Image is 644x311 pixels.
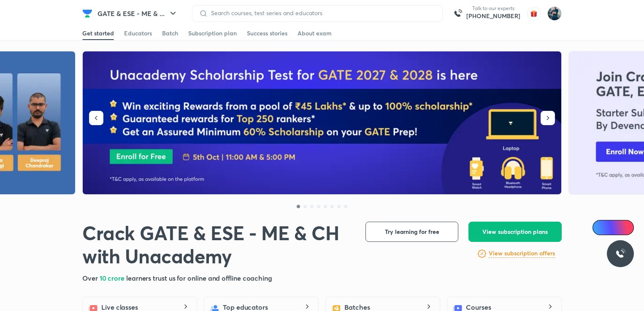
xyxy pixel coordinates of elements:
img: Vinay Upadhyay [547,6,562,21]
div: Subscription plan [188,29,237,38]
a: Ai Doubts [593,220,634,235]
a: About exam [298,27,332,40]
a: Success stories [247,27,287,40]
button: Try learning for free [365,222,458,242]
span: learners trust us for online and offline coaching [126,273,272,282]
div: Educators [124,29,152,38]
a: Batch [162,27,178,40]
span: Try learning for free [385,228,439,236]
div: About exam [298,29,332,38]
img: ttu [615,249,625,259]
input: Search courses, test series and educators [208,10,436,16]
span: 10 crore [100,273,126,282]
span: Ai Doubts [606,224,629,231]
span: View subscription plans [482,228,548,236]
a: [PHONE_NUMBER] [466,12,520,20]
a: Educators [124,27,152,40]
button: GATE & ESE - ME & ... [92,5,183,22]
h6: View subscription offers [489,249,555,258]
img: Icon [598,224,604,231]
h1: Crack GATE & ESE - ME & CH with Unacademy [82,222,352,268]
button: View subscription plans [468,222,562,242]
a: Subscription plan [188,27,237,40]
div: Batch [162,29,178,38]
img: avatar [527,7,541,20]
a: Get started [82,27,114,40]
img: call-us [449,5,466,22]
a: View subscription offers [489,249,555,259]
div: Success stories [247,29,287,38]
img: Company Logo [82,8,92,19]
span: Over [82,273,100,282]
div: Get started [82,29,114,38]
p: Talk to our experts [466,5,520,12]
